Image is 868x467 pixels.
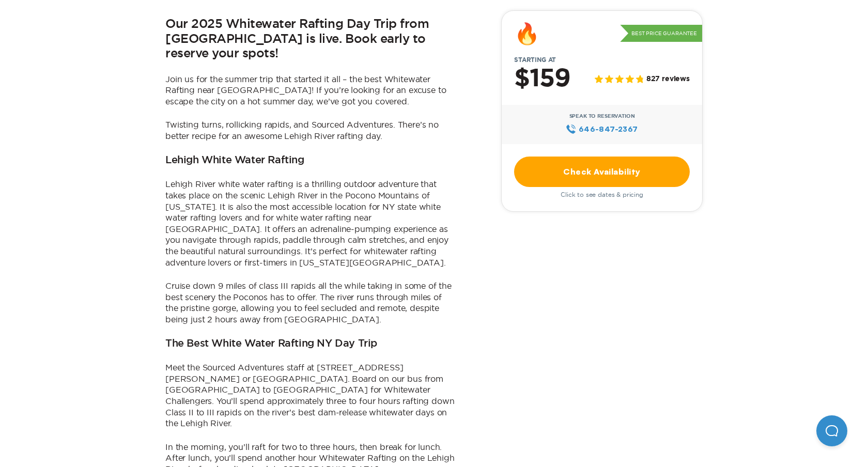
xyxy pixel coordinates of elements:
iframe: Help Scout Beacon - Open [816,415,847,446]
p: Cruise down 9 miles of class III rapids all the while taking in some of the best scenery the Poco... [165,281,455,325]
h2: $159 [514,66,570,92]
a: 646‍-847‍-2367 [566,123,638,135]
span: Starting at [502,56,568,64]
p: Twisting turns, rollicking rapids, and Sourced Adventures. There’s no better recipe for an awesom... [165,119,455,142]
span: 646‍-847‍-2367 [579,123,638,135]
span: Click to see dates & pricing [561,191,643,198]
h2: Our 2025 Whitewater Rafting Day Trip from [GEOGRAPHIC_DATA] is live. Book early to reserve your s... [165,17,455,61]
a: Check Availability [514,157,690,187]
span: 827 reviews [646,75,690,84]
h3: The Best White Water Rafting NY Day Trip [165,338,377,350]
div: 🔥 [514,23,540,44]
p: Best Price Guarantee [620,25,702,42]
p: Meet the Sourced Adventures staff at [STREET_ADDRESS][PERSON_NAME] or [GEOGRAPHIC_DATA]. Board on... [165,362,455,429]
p: Join us for the summer trip that started it all – the best Whitewater Rafting near [GEOGRAPHIC_DA... [165,74,455,107]
span: Speak to Reservation [569,113,635,119]
p: Lehigh River white water rafting is a thrilling outdoor adventure that takes place on the scenic ... [165,179,455,268]
h3: Lehigh White Water Rafting [165,154,304,167]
